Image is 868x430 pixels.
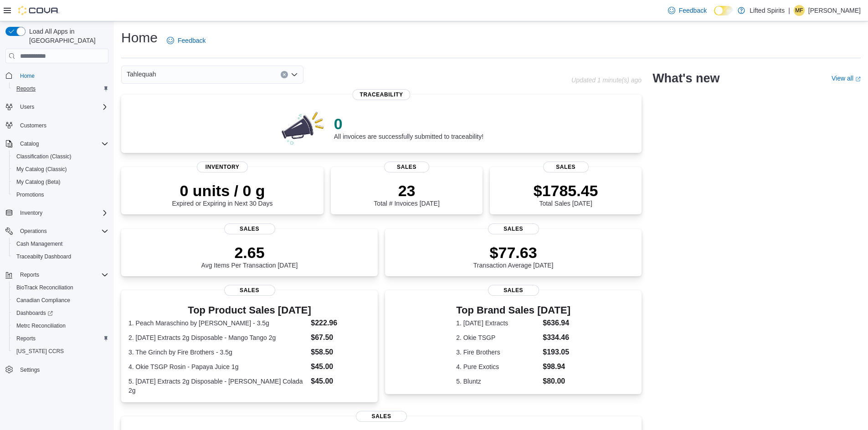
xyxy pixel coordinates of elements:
span: Sales [224,285,275,296]
button: Reports [9,332,112,345]
a: Customers [16,120,50,131]
div: Avg Items Per Transaction [DATE] [201,243,298,269]
button: [US_STATE] CCRS [9,345,112,358]
p: $1785.45 [534,182,598,200]
span: Cash Management [16,240,62,248]
a: Canadian Compliance [13,295,74,306]
img: 0 [279,109,327,146]
dd: $58.50 [311,347,370,358]
nav: Complex example [5,65,108,400]
dt: 3. Fire Brothers [456,348,539,357]
button: Promotions [9,188,112,201]
a: View allExternal link [832,75,861,82]
span: Operations [16,226,108,237]
span: Sales [384,162,430,172]
span: Feedback [679,6,707,15]
dd: $222.96 [311,318,370,329]
span: Sales [543,162,589,172]
button: Customers [2,119,112,132]
span: Operations [20,228,47,235]
dd: $80.00 [543,376,570,387]
button: Traceabilty Dashboard [9,250,112,263]
a: Promotions [13,189,48,200]
span: Inventory [16,207,108,218]
a: Dashboards [13,308,56,319]
span: BioTrack Reconciliation [13,282,108,293]
span: Home [16,70,108,81]
span: Canadian Compliance [16,297,70,304]
dt: 3. The Grinch by Fire Brothers - 3.5g [128,348,307,357]
span: MF [795,5,803,16]
a: Reports [13,333,39,344]
span: My Catalog (Classic) [13,164,108,175]
div: Transaction Average [DATE] [473,243,554,269]
button: Reports [9,82,112,95]
dt: 2. Okie TSGP [456,333,539,342]
span: BioTrack Reconciliation [16,284,73,291]
button: Inventory [2,207,112,219]
div: Total # Invoices [DATE] [374,182,439,207]
span: Reports [16,335,36,342]
span: Traceability [353,89,411,100]
input: Dark Mode [714,6,733,15]
dd: $98.94 [543,361,570,372]
span: Dark Mode [714,15,714,16]
span: Dashboards [16,309,53,317]
span: Metrc Reconciliation [13,320,108,331]
a: Feedback [163,31,209,50]
svg: External link [855,76,861,82]
span: Cash Management [13,238,108,249]
dd: $45.00 [311,361,370,372]
a: My Catalog (Classic) [13,164,71,175]
span: Catalog [16,138,108,149]
p: | [788,5,790,16]
span: Promotions [16,191,44,198]
button: Operations [16,226,51,237]
a: Reports [13,83,39,94]
a: My Catalog (Beta) [13,177,64,187]
span: Load All Apps in [GEOGRAPHIC_DATA] [26,27,108,45]
p: Updated 1 minute(s) ago [571,76,642,84]
span: Classification (Classic) [13,151,108,162]
button: Open list of options [291,71,298,78]
div: All invoices are successfully submitted to traceability! [334,115,483,140]
span: Traceabilty Dashboard [16,253,71,260]
span: Home [20,72,35,80]
button: Canadian Compliance [9,294,112,307]
span: Classification (Classic) [16,153,72,160]
a: Classification (Classic) [13,151,75,162]
button: Cash Management [9,238,112,250]
span: Reports [13,83,108,94]
span: Promotions [13,189,108,200]
dt: 1. [DATE] Extracts [456,319,539,328]
button: Home [2,69,112,82]
span: Users [20,103,34,111]
span: My Catalog (Classic) [16,166,67,173]
a: BioTrack Reconciliation [13,282,77,293]
span: Canadian Compliance [13,295,108,306]
p: [PERSON_NAME] [808,5,861,16]
a: Cash Management [13,238,66,249]
span: Inventory [20,209,42,217]
button: Operations [2,225,112,238]
span: Sales [224,223,275,234]
button: Settings [2,363,112,376]
a: [US_STATE] CCRS [13,346,67,357]
button: Users [16,101,38,112]
a: Traceabilty Dashboard [13,251,75,262]
span: My Catalog (Beta) [16,178,61,186]
div: Matt Fallaschek [794,5,805,16]
p: 0 units / 0 g [172,182,273,200]
span: Sales [488,285,539,296]
a: Home [16,71,38,81]
button: BioTrack Reconciliation [9,281,112,294]
span: Reports [20,271,39,278]
dt: 5. [DATE] Extracts 2g Disposable - [PERSON_NAME] Colada 2g [128,377,307,395]
dt: 4. Okie TSGP Rosin - Papaya Juice 1g [128,362,307,371]
span: Reports [16,85,36,92]
span: Catalog [20,140,39,147]
div: Expired or Expiring in Next 30 Days [172,182,273,207]
dd: $45.00 [311,376,370,387]
a: Dashboards [9,307,112,319]
img: Cova [18,6,59,15]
